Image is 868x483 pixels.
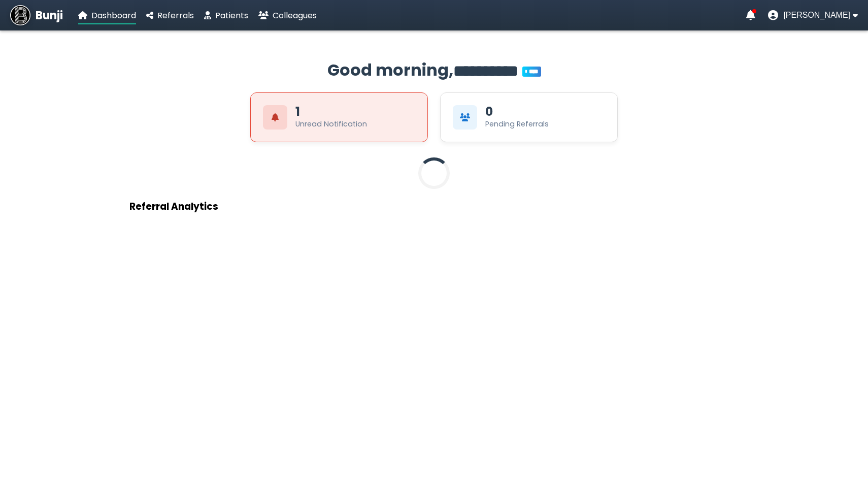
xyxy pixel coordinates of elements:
div: Pending Referrals [485,119,549,130]
div: View Pending Referrals [440,92,618,142]
span: Dashboard [91,10,136,21]
div: View Unread Notifications [250,92,428,142]
a: Bunji [10,5,63,25]
a: Dashboard [78,9,136,22]
a: Notifications [746,10,755,20]
h3: Referral Analytics [129,199,739,214]
span: [PERSON_NAME] [783,11,850,20]
span: Bunji [36,7,63,24]
a: Patients [204,9,248,22]
h2: Good morning, [129,58,739,82]
a: Colleagues [258,9,317,22]
a: Referrals [146,9,194,22]
span: Patients [215,10,248,21]
div: 1 [295,106,300,118]
img: Bunji Dental Referral Management [10,5,30,25]
div: 0 [485,106,493,118]
div: Unread Notification [295,119,367,130]
button: User menu [768,10,858,20]
span: Colleagues [273,10,317,21]
span: Referrals [157,10,194,21]
span: You’re on Plus! [522,67,541,77]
